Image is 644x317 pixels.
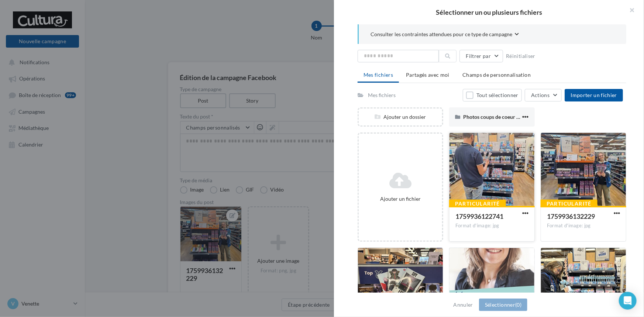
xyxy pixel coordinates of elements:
[346,9,632,15] h2: Sélectionner un ou plusieurs fichiers
[462,72,531,78] span: Champs de personnalisation
[459,50,503,62] button: Filtrer par
[455,223,528,229] div: Format d'image: jpg
[463,114,540,120] span: Photos coups de coeur calendrier
[463,89,522,101] button: Tout sélectionner
[449,200,506,208] div: Particularité
[362,195,439,203] div: Ajouter un fichier
[406,72,450,78] span: Partagés avec moi
[547,223,620,229] div: Format d'image: jpg
[359,113,442,121] div: Ajouter un dossier
[531,92,550,98] span: Actions
[571,92,617,98] span: Importer un fichier
[525,89,562,101] button: Actions
[565,89,623,101] button: Importer un fichier
[451,300,476,309] button: Annuler
[515,302,521,308] span: (0)
[364,72,393,78] span: Mes fichiers
[479,299,527,311] button: Sélectionner(0)
[371,30,519,39] button: Consulter les contraintes attendues pour ce type de campagne
[455,212,503,220] span: 1759936122741
[368,92,396,99] div: Mes fichiers
[541,200,597,208] div: Particularité
[547,212,595,220] span: 1759936132229
[371,31,512,38] span: Consulter les contraintes attendues pour ce type de campagne
[503,52,538,61] button: Réinitialiser
[619,292,637,310] div: Open Intercom Messenger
